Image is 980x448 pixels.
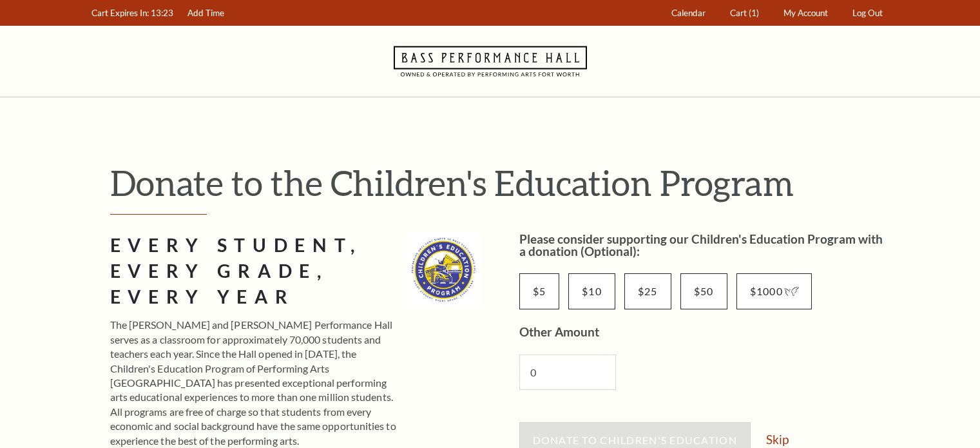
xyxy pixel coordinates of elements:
p: The [PERSON_NAME] and [PERSON_NAME] Performance Hall serves as a classroom for approximately 70,0... [110,318,398,448]
span: 13:23 [151,8,173,18]
h1: Donate to the Children's Education Program [110,162,890,204]
span: Cart [730,8,747,18]
input: $5 [519,273,560,309]
a: Skip [766,433,789,445]
span: (1) [749,8,759,18]
a: Log Out [846,1,889,26]
input: $50 [680,273,727,309]
a: My Account [777,1,834,26]
span: Cart Expires In: [91,8,149,18]
label: Other Amount [519,324,599,339]
a: Add Time [181,1,230,26]
input: $1000 [736,273,812,309]
a: Calendar [665,1,711,26]
span: Donate to Children's Education [533,434,737,446]
input: $25 [624,273,671,309]
a: Cart (1) [724,1,765,26]
label: Please consider supporting our Children's Education Program with a donation (Optional): [519,231,883,258]
input: $10 [568,273,615,309]
span: Calendar [671,8,706,18]
img: cep_logo_2022_standard_335x335.jpg [407,233,481,307]
span: My Account [783,8,828,18]
h2: Every Student, Every Grade, Every Year [110,233,398,310]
